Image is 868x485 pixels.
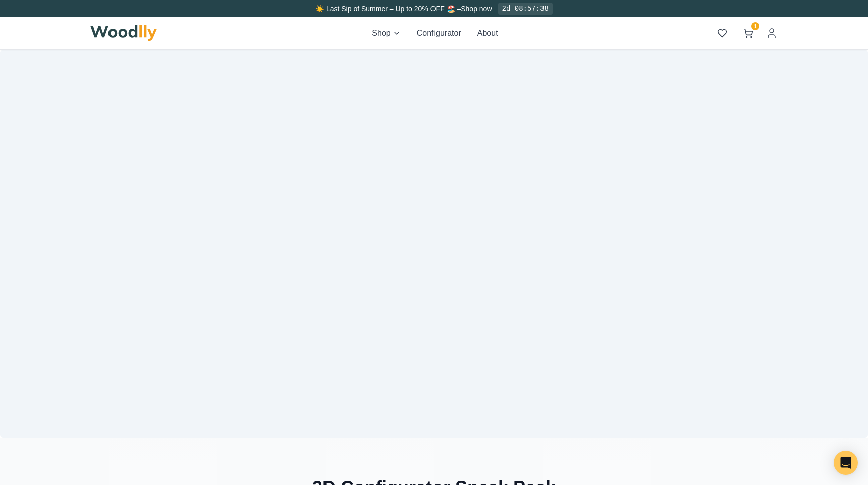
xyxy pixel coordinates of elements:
[751,22,759,30] span: 1
[461,5,492,13] a: Shop now
[498,3,553,15] div: 2d 08:57:38
[417,27,461,39] button: Configurator
[477,27,498,39] button: About
[372,27,400,39] button: Shop
[834,451,858,475] div: Open Intercom Messenger
[739,24,757,42] button: 1
[90,25,157,41] img: Woodlly
[315,5,461,13] span: ☀️ Last Sip of Summer – Up to 20% OFF 🏖️ –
